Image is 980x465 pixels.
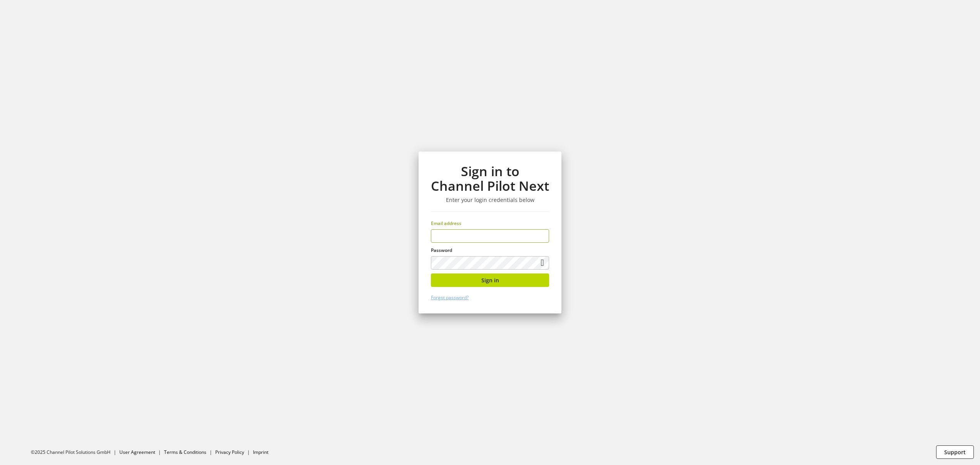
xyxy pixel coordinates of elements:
li: ©2025 Channel Pilot Solutions GmbH [31,449,119,456]
a: User Agreement [119,449,155,455]
a: Forgot password? [431,294,469,301]
span: Sign in [481,276,499,284]
a: Imprint [253,449,268,455]
span: Password [431,247,452,253]
button: Support [936,445,974,459]
h3: Enter your login credentials below [431,197,549,203]
a: Terms & Conditions [164,449,206,455]
span: Support [944,448,966,456]
span: Email address [431,220,461,227]
button: Sign in [431,273,549,287]
a: Privacy Policy [215,449,244,455]
h1: Sign in to Channel Pilot Next [431,164,549,193]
